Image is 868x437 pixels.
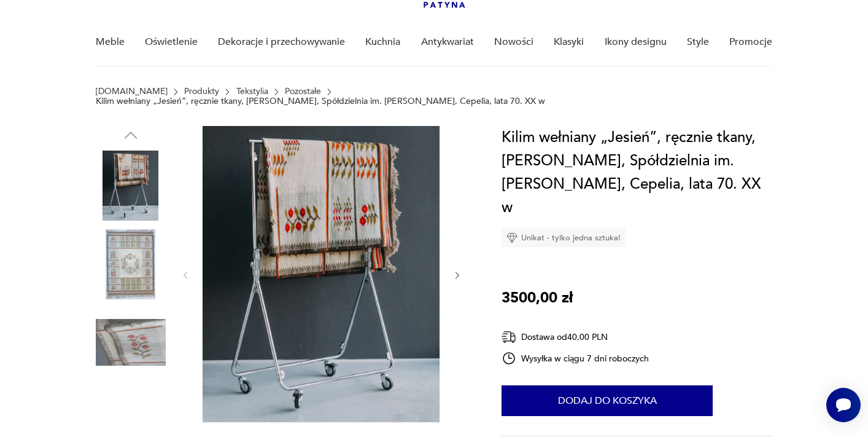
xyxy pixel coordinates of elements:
[421,18,474,66] a: Antykwariat
[96,151,166,221] img: Zdjęcie produktu Kilim wełniany „Jesień”, ręcznie tkany, R.Orszulski, Spółdzielnia im. Stanisława...
[96,307,166,377] img: Zdjęcie produktu Kilim wełniany „Jesień”, ręcznie tkany, R.Orszulski, Spółdzielnia im. Stanisława...
[203,126,440,422] img: Zdjęcie produktu Kilim wełniany „Jesień”, ręcznie tkany, R.Orszulski, Spółdzielnia im. Stanisława...
[236,87,268,96] a: Tekstylia
[502,286,573,310] p: 3500,00 zł
[365,18,400,66] a: Kuchnia
[145,18,198,66] a: Oświetlenie
[285,87,321,96] a: Pozostałe
[96,229,166,299] img: Zdjęcie produktu Kilim wełniany „Jesień”, ręcznie tkany, R.Orszulski, Spółdzielnia im. Stanisława...
[494,18,533,66] a: Nowości
[506,232,517,243] img: Ikona diamentu
[729,18,772,66] a: Promocje
[502,385,713,416] button: Dodaj do koszyka
[218,18,345,66] a: Dekoracje i przechowywanie
[502,329,649,345] div: Dostawa od 40,00 PLN
[826,388,861,422] iframe: Smartsupp widget button
[502,351,649,366] div: Wysyłka w ciągu 7 dni roboczych
[687,18,709,66] a: Style
[605,18,667,66] a: Ikony designu
[502,329,516,345] img: Ikona dostawy
[184,87,219,96] a: Produkty
[96,96,545,106] p: Kilim wełniany „Jesień”, ręcznie tkany, [PERSON_NAME], Spółdzielnia im. [PERSON_NAME], Cepelia, l...
[554,18,584,66] a: Klasyki
[502,229,626,247] div: Unikat - tylko jedna sztuka!
[502,126,772,219] h1: Kilim wełniany „Jesień”, ręcznie tkany, [PERSON_NAME], Spółdzielnia im. [PERSON_NAME], Cepelia, l...
[96,87,168,96] a: [DOMAIN_NAME]
[96,18,125,66] a: Meble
